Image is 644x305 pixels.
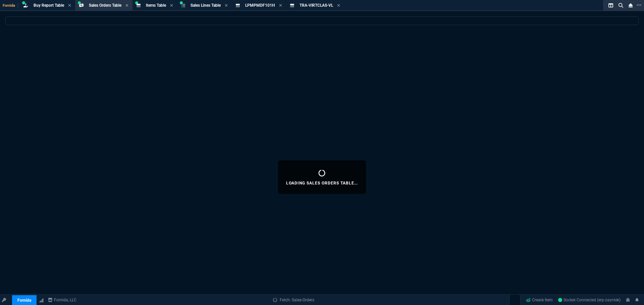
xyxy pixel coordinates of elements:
a: Create Item [523,295,555,305]
nx-icon: Search [616,1,626,9]
span: Fornida [3,3,18,8]
span: Sales Orders Table [89,3,121,8]
nx-icon: Close Tab [225,3,228,8]
span: Socket Connected (erp-zayntek) [558,298,621,302]
p: Loading Sales Orders Table... [286,180,358,186]
nx-icon: Close Tab [279,3,282,8]
span: Sales Lines Table [191,3,221,8]
span: Items Table [146,3,166,8]
nx-icon: Close Tab [170,3,173,8]
nx-icon: Split Panels [606,1,616,9]
a: Fetch: Sales-Orders [273,297,314,303]
span: Buy Report Table [34,3,64,8]
nx-icon: Open New Tab [637,2,641,8]
nx-icon: Close Tab [68,3,71,8]
a: msbcCompanyName [46,297,78,303]
span: TRA-VIRTCLAS-VL [300,3,333,8]
span: LPMPMDF101H [245,3,275,8]
nx-icon: Close Workbench [626,1,635,9]
nx-icon: Close Tab [125,3,128,8]
nx-icon: Close Tab [337,3,340,8]
a: xsQELpsp0w-KWuhhAAAp [558,297,621,303]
